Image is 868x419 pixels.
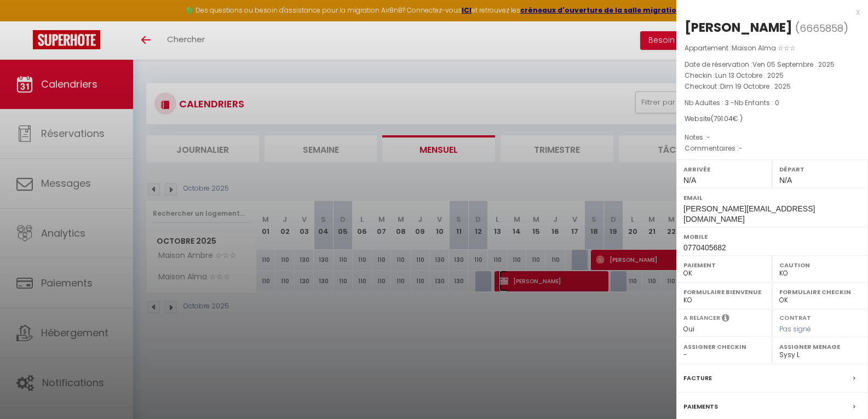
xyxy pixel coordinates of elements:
[683,286,765,297] label: Formulaire Bienvenue
[779,341,861,352] label: Assigner Menage
[683,313,720,323] label: A relancer
[683,164,765,175] label: Arrivée
[685,132,860,143] p: Notes :
[683,231,861,242] label: Mobile
[734,98,779,107] span: Nb Enfants : 0
[676,5,860,19] div: x
[683,401,718,412] label: Paiements
[779,286,861,297] label: Formulaire Checkin
[685,19,792,36] div: [PERSON_NAME]
[752,60,835,69] span: Ven 05 Septembre . 2025
[685,59,860,70] p: Date de réservation :
[722,313,729,325] i: Sélectionner OUI si vous souhaiter envoyer les séquences de messages post-checkout
[779,313,811,320] label: Contrat
[714,114,733,123] span: 791.04
[685,143,860,154] p: Commentaires :
[683,260,765,271] label: Paiement
[685,114,860,124] div: Website
[683,372,712,384] label: Facture
[683,176,696,185] span: N/A
[779,324,811,334] span: Pas signé
[706,133,710,142] span: -
[715,71,784,80] span: Lun 13 Octobre . 2025
[683,192,861,203] label: Email
[683,341,765,352] label: Assigner Checkin
[779,164,861,175] label: Départ
[711,114,743,123] span: ( € )
[800,21,843,35] span: 6665858
[732,43,796,53] span: Maison Alma ☆☆☆
[779,260,861,271] label: Caution
[779,176,792,185] span: N/A
[795,20,848,36] span: ( )
[720,82,791,91] span: Dim 19 Octobre . 2025
[683,243,726,252] span: 0770405682
[685,43,860,54] p: Appartement :
[685,70,860,81] p: Checkin :
[685,81,860,92] p: Checkout :
[9,4,42,37] button: Ouvrir le widget de chat LiveChat
[685,98,779,107] span: Nb Adultes : 3 -
[683,204,815,223] span: [PERSON_NAME][EMAIL_ADDRESS][DOMAIN_NAME]
[739,144,743,153] span: -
